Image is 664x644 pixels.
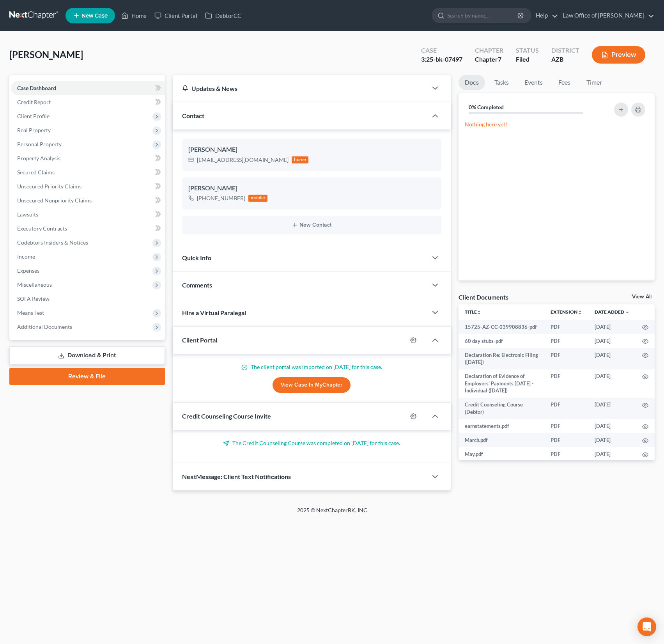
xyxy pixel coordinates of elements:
[588,398,636,419] td: [DATE]
[459,369,544,398] td: Declaration of Evidence of Employers' Payments [DATE] - Individual ([DATE])
[182,84,418,92] div: Updates & News
[544,320,588,334] td: PDF
[544,419,588,433] td: PDF
[544,348,588,369] td: PDF
[488,75,515,90] a: Tasks
[17,169,55,176] span: Secured Claims
[632,294,652,300] a: View All
[81,13,108,19] span: New Case
[273,377,351,393] a: View Case in MyChapter
[447,8,519,23] input: Search by name...
[625,310,630,315] i: expand_more
[182,473,291,480] span: NextMessage: Client Text Notifications
[588,334,636,348] td: [DATE]
[477,310,482,315] i: unfold_more
[459,447,544,461] td: May.pdf
[197,156,289,164] div: [EMAIL_ADDRESS][DOMAIN_NAME]
[580,75,608,90] a: Timer
[110,506,554,520] div: 2025 © NextChapterBK, INC
[17,267,39,274] span: Expenses
[588,348,636,369] td: [DATE]
[17,225,67,232] span: Executory Contracts
[17,85,56,91] span: Case Dashboard
[9,368,165,385] a: Review & File
[11,208,165,222] a: Lawsuits
[17,183,81,190] span: Unsecured Priority Claims
[421,46,462,55] div: Case
[459,433,544,447] td: March.pdf
[182,254,211,261] span: Quick Info
[11,151,165,165] a: Property Analysis
[17,197,92,204] span: Unsecured Nonpriority Claims
[17,295,50,302] span: SOFA Review
[248,195,268,202] div: mobile
[551,309,582,315] a: Extensionunfold_more
[544,447,588,461] td: PDF
[17,113,50,119] span: Client Profile
[459,75,485,90] a: Docs
[552,75,577,90] a: Fees
[559,9,654,23] a: Law Office of [PERSON_NAME]
[551,55,579,64] div: AZB
[11,222,165,236] a: Executory Contracts
[182,439,441,447] p: The Credit Counseling Course was completed on [DATE] for this case.
[182,309,246,316] span: Hire a Virtual Paralegal
[459,320,544,334] td: 15725-AZ-CC-039908836-pdf
[188,145,435,154] div: [PERSON_NAME]
[17,155,60,161] span: Property Analysis
[459,419,544,433] td: earnstatements.pdf
[17,253,35,260] span: Income
[588,320,636,334] td: [DATE]
[544,398,588,419] td: PDF
[201,9,245,23] a: DebtorCC
[459,334,544,348] td: 60 day stubs-pdf
[11,292,165,306] a: SOFA Review
[17,211,38,218] span: Lawsuits
[151,9,201,23] a: Client Portal
[117,9,151,23] a: Home
[588,433,636,447] td: [DATE]
[516,46,539,55] div: Status
[197,194,245,202] div: [PHONE_NUMBER]
[11,179,165,193] a: Unsecured Priority Claims
[588,447,636,461] td: [DATE]
[188,222,435,228] button: New Contact
[17,99,51,105] span: Credit Report
[421,55,462,64] div: 3:25-bk-07497
[17,141,62,147] span: Personal Property
[17,127,51,133] span: Real Property
[551,46,579,55] div: District
[637,617,656,636] div: Open Intercom Messenger
[182,363,441,371] p: The client portal was imported on [DATE] for this case.
[11,81,165,95] a: Case Dashboard
[469,104,504,110] strong: 0% Completed
[182,281,212,289] span: Comments
[292,156,309,163] div: home
[17,281,52,288] span: Miscellaneous
[544,369,588,398] td: PDF
[544,433,588,447] td: PDF
[17,239,88,246] span: Codebtors Insiders & Notices
[595,309,630,315] a: Date Added expand_more
[544,334,588,348] td: PDF
[17,323,72,330] span: Additional Documents
[459,398,544,419] td: Credit Counseling Course (Debtor)
[465,309,482,315] a: Titleunfold_more
[516,55,539,64] div: Filed
[182,336,217,344] span: Client Portal
[11,95,165,109] a: Credit Report
[518,75,549,90] a: Events
[465,121,648,128] p: Nothing here yet!
[11,165,165,179] a: Secured Claims
[9,346,165,365] a: Download & Print
[182,412,271,420] span: Credit Counseling Course Invite
[459,293,508,301] div: Client Documents
[577,310,582,315] i: unfold_more
[182,112,204,119] span: Contact
[588,419,636,433] td: [DATE]
[498,55,501,63] span: 7
[475,55,503,64] div: Chapter
[188,184,435,193] div: [PERSON_NAME]
[475,46,503,55] div: Chapter
[592,46,645,64] button: Preview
